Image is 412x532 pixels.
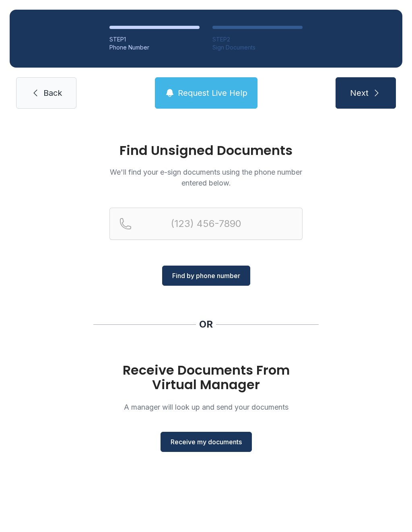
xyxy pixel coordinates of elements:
div: STEP 1 [109,35,200,43]
p: We'll find your e-sign documents using the phone number entered below. [109,167,303,188]
h1: Find Unsigned Documents [109,144,303,157]
span: Next [350,87,369,99]
input: Reservation phone number [109,208,303,240]
span: Find by phone number [172,271,240,280]
div: STEP 2 [212,35,303,43]
span: Request Live Help [178,87,247,99]
div: Sign Documents [212,43,303,52]
span: Receive my documents [171,437,242,447]
p: A manager will look up and send your documents [109,402,303,412]
h1: Receive Documents From Virtual Manager [109,363,303,392]
span: Back [43,87,62,99]
div: Phone Number [109,43,200,52]
div: OR [199,318,213,331]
